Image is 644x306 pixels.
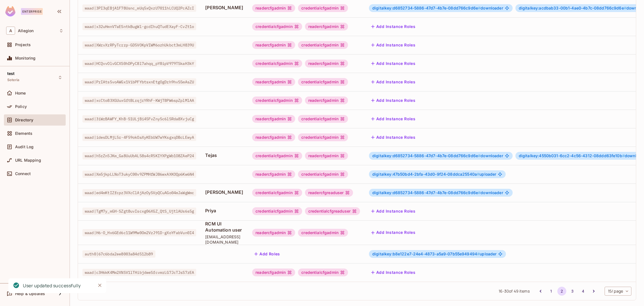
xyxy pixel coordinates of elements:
button: page 2 [557,287,566,296]
span: # [478,153,480,158]
button: Add Instance Roles [369,133,418,142]
button: Add Instance Roles [369,96,418,105]
span: # [624,6,626,10]
span: # [478,6,480,10]
span: Workspace: Allegion [18,29,34,33]
span: waad|HCQvvOlvGCXS0hDPyC8l7ahqq_pY8ipV979TSkaH3kY [82,60,196,67]
span: Home [15,91,26,95]
span: Tejas [205,152,243,158]
span: uploader [372,252,496,256]
span: digitalkey:4550b031-6cc2-4c56-4312-08ddd63fe10b [519,153,625,158]
span: Projects [15,43,31,47]
span: waad|TgM7y_mGH-SZgt8uvIscxg06XGZ_QtS_UjtlAUs6s5g [82,208,196,215]
button: Close [96,281,104,289]
div: readercfgadmin [252,78,295,86]
span: # [478,190,480,195]
button: Go to previous page [536,287,545,296]
span: waad|xcCto83XGUuxGftBLrqjrYRhF-KWjT8PW6spZplMlAA [82,97,196,104]
span: waad|c3H6kK4Mm2XNSV1lTHibjdweSfcvmrLG7JcTJsS7zEA [82,269,196,276]
span: waad|h5rZn5JKm_Ga8UuUbAL58s4cR5KIYXPgWb1O8ZAeP24 [82,152,196,159]
span: URL Mapping [15,158,41,163]
span: # [477,172,479,176]
span: waad|x32uHmnV7aESntkBugWl-gcdIhuQTudEXayF-CvZt1o [82,23,196,30]
span: digitalkey:d6852734-5886-47d7-4b7e-08dd766c9d6e [372,153,480,158]
span: Soteria [7,78,19,82]
button: Add Instance Roles [369,22,418,31]
div: credentialcfgadmin [252,23,302,30]
div: credentialcfgadmin [252,96,302,104]
div: readercfgadmin [252,41,295,49]
span: waad|3iWrBAWFY_KhB-S1ULjBi45FvZny5c6lSRda8XvjuCg [82,115,196,123]
span: # [477,251,480,256]
span: 16 - 30 of 49 items [499,288,529,294]
button: Go to page 4 [579,287,588,296]
div: credentialcfgadmin [252,189,302,197]
div: readercfgadmin [305,152,348,160]
span: uploader [372,172,496,176]
div: credentialcfgadmin [298,115,348,123]
div: readercfgadmin [252,269,295,276]
div: credentialcfgadmin [298,78,348,86]
div: Enterprise [21,8,43,15]
span: Connect [15,171,31,176]
button: Go to page 1 [547,287,556,296]
span: [PERSON_NAME] [205,4,243,11]
button: Add Instance Roles [369,59,418,68]
div: credentialcfgadmin [252,152,302,160]
button: Add Instance Roles [369,41,418,50]
button: Add Roles [252,249,282,258]
span: digitalkey:d6852734-5886-47d7-4b7e-08dd766c9d6e [372,6,480,10]
span: Audit Log [15,145,34,149]
span: digitalkey:d6852734-5886-47d7-4b7e-08dd766c9d6e [372,190,480,195]
div: readercfgadmin [252,170,295,178]
button: Go to page 3 [568,287,577,296]
span: Policy [15,104,27,109]
span: Priya [205,208,243,214]
img: SReyMgAAAABJRU5ErkJggg== [5,6,15,17]
div: readercfgadmin [252,229,295,237]
span: auth0|67c6bda2ee8003a84d512b89 [82,250,155,258]
div: credentialcfgadmin [252,60,302,67]
div: User updated successfully [23,282,81,289]
div: credentialcfgadmin [298,269,348,276]
span: waad|H6-O_Hx6GEd6c11W9Mw0Om2VzJ91D-gXoYFabVun0I4 [82,229,196,236]
span: # [622,153,625,158]
button: Add Instance Roles [369,114,418,123]
span: Elements [15,131,32,136]
div: credentialcfgadmin [298,229,348,237]
div: readercfgadmin [305,96,348,104]
div: 15 / page [605,287,631,296]
span: waad|ed4mKtIZfcpz3VXcClAjAzOySVpQCuAGo04mJaWgWmc [82,189,196,196]
span: waad|Xm5jkpLLNoT3ukyC00v9ZPMHfWJ86wxAXKOQp6Kw6N4 [82,171,196,178]
button: Add Instance Roles [369,228,418,237]
span: [EMAIL_ADDRESS][DOMAIN_NAME] [205,234,243,245]
div: readercfgadmin [252,4,295,12]
span: A [6,27,15,35]
button: Add Instance Roles [369,268,418,277]
button: Go to next page [589,287,598,296]
span: [PERSON_NAME] [205,189,243,195]
button: Add Instance Roles [369,207,418,216]
button: Add Instance Roles [369,77,418,86]
span: waad|3PI3qEBjA1F78Usnc_mUq5xQxzU7011hLCUQ2PcAZcI [82,4,196,12]
span: digitalkey:47b50bd4-2bfa-43d0-9f24-08ddca25540a [372,172,479,176]
div: readercfgreaduser [305,189,353,197]
span: RCM UI Automation user [205,221,243,233]
span: downloader [372,190,503,195]
span: test [7,71,15,76]
div: credentialcfgadmin [298,4,348,12]
span: Monitoring [15,56,36,60]
span: digitalkey:b8e122e7-24e4-4873-a5a9-07b55e949494 [372,251,480,256]
span: downloader [372,154,503,158]
div: credentialcfgreaduser [305,207,360,215]
span: downloader [372,6,503,10]
span: waad|XWrvXrRPyTcrzp-GD5VOKpVIWM6ozhUkbct3mLH839U [82,41,196,49]
div: readercfgadmin [252,115,295,123]
span: Directory [15,118,33,122]
nav: pagination navigation [535,287,599,296]
div: readercfgadmin [252,133,295,141]
div: credentialcfgadmin [298,133,348,141]
div: credentialcfgadmin [298,41,348,49]
span: waad|idesDLMjL5r-4F59okOaXyKEbUW7wYKsgxqDBcLEwyA [82,134,196,141]
div: readercfgadmin [305,23,348,30]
